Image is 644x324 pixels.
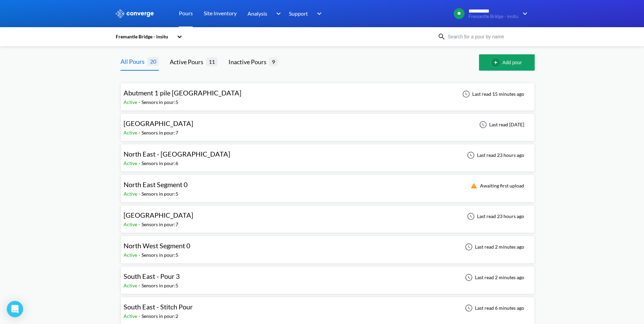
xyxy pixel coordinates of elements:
[124,313,139,319] span: Active
[121,121,535,127] a: [GEOGRAPHIC_DATA]Active-Sensors in pour:7Last read [DATE]
[121,244,535,249] a: North West Segment 0Active-Sensors in pour:5Last read 2 minutes ago
[206,57,218,66] span: 11
[142,221,178,228] div: Sensors in pour: 7
[139,99,142,105] span: -
[121,152,535,158] a: North East - [GEOGRAPHIC_DATA]Active-Sensors in pour:6Last read 23 hours ago
[463,212,526,220] div: Last read 23 hours ago
[124,160,139,166] span: Active
[463,151,526,159] div: Last read 23 hours ago
[139,252,142,258] span: -
[142,312,178,320] div: Sensors in pour: 2
[492,58,502,67] img: add-circle-outline.svg
[269,57,278,66] span: 9
[461,243,526,251] div: Last read 2 minutes ago
[446,33,528,40] input: Search for a pour by name
[139,130,142,136] span: -
[139,191,142,197] span: -
[479,54,535,71] button: Add pour
[459,90,526,98] div: Last read 15 minutes ago
[124,191,139,197] span: Active
[147,57,159,66] span: 20
[121,182,535,188] a: North East Segment 0Active-Sensors in pour:5Awaiting first upload
[170,57,206,67] div: Active Pours
[476,121,526,129] div: Last read [DATE]
[124,211,193,219] span: [GEOGRAPHIC_DATA]
[142,190,178,198] div: Sensors in pour: 5
[461,304,526,312] div: Last read 6 minutes ago
[518,10,529,18] img: downArrow.svg
[124,272,180,280] span: South East - Pour 3
[139,313,142,319] span: -
[115,9,154,18] img: logo_ewhite.svg
[228,57,269,67] div: Inactive Pours
[7,301,23,317] div: Open Intercom Messenger
[121,274,535,280] a: South East - Pour 3Active-Sensors in pour:5Last read 2 minutes ago
[124,283,139,288] span: Active
[124,150,230,158] span: North East - [GEOGRAPHIC_DATA]
[124,303,193,311] span: South East - Stitch Pour
[124,89,241,97] span: Abutment 1 pile [GEOGRAPHIC_DATA]
[468,14,518,19] span: Fremantle Bridge - insitu
[121,91,535,96] a: Abutment 1 pile [GEOGRAPHIC_DATA]Active-Sensors in pour:5Last read 15 minutes ago
[247,9,267,18] span: Analysis
[121,57,147,66] div: All Pours
[124,130,139,136] span: Active
[142,160,178,167] div: Sensors in pour: 6
[142,282,178,289] div: Sensors in pour: 5
[142,98,178,106] div: Sensors in pour: 5
[289,9,308,18] span: Support
[272,10,282,18] img: downArrow.svg
[124,221,139,227] span: Active
[142,129,178,137] div: Sensors in pour: 7
[139,160,142,166] span: -
[124,252,139,258] span: Active
[142,251,178,259] div: Sensors in pour: 5
[124,241,190,250] span: North West Segment 0
[124,119,193,127] span: [GEOGRAPHIC_DATA]
[461,273,526,282] div: Last read 2 minutes ago
[124,180,188,188] span: North East Segment 0
[115,33,173,40] div: Fremantle Bridge - insitu
[124,99,139,105] span: Active
[139,221,142,227] span: -
[139,283,142,288] span: -
[121,305,535,310] a: South East - Stitch PourActive-Sensors in pour:2Last read 6 minutes ago
[121,213,535,219] a: [GEOGRAPHIC_DATA]Active-Sensors in pour:7Last read 23 hours ago
[313,10,324,18] img: downArrow.svg
[438,33,446,41] img: icon-search.svg
[466,182,526,190] div: Awaiting first upload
